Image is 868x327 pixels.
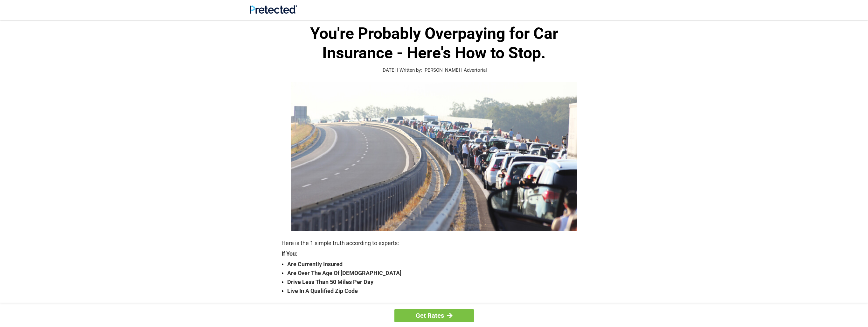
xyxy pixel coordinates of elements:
p: [DATE] | Written by: [PERSON_NAME] | Advertorial [281,67,587,74]
p: Then you may qualify for massive auto insurance discounts. If you have not had a traffic ticket i... [281,303,587,321]
p: Here is the 1 simple truth according to experts: [281,239,587,248]
strong: If You: [281,251,587,257]
img: Site Logo [250,5,297,14]
a: Get Rates [394,309,474,322]
h1: You're Probably Overpaying for Car Insurance - Here's How to Stop. [281,24,587,63]
strong: Drive Less Than 50 Miles Per Day [287,278,587,287]
strong: Are Currently Insured [287,260,587,269]
strong: Are Over The Age Of [DEMOGRAPHIC_DATA] [287,269,587,278]
a: Site Logo [250,9,297,15]
strong: Live In A Qualified Zip Code [287,287,587,295]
